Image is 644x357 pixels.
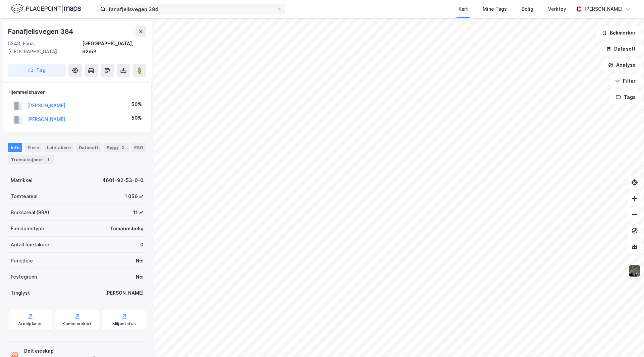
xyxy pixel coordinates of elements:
div: 50% [131,100,142,108]
div: Punktleie [11,257,33,265]
div: 1 056 ㎡ [125,192,144,200]
input: Søk på adresse, matrikkel, gårdeiere, leietakere eller personer [106,4,277,14]
button: Tags [610,91,641,104]
div: Mine Tags [483,5,507,13]
div: 11 ㎡ [133,209,144,217]
button: Bokmerker [596,26,641,40]
div: Eiere [25,143,42,152]
div: Delt eieskap [24,347,112,355]
iframe: Chat Widget [610,325,644,357]
div: 50% [131,114,142,122]
div: Miljøstatus [112,321,136,326]
div: Kommunekart [62,321,92,326]
div: Tinglyst [11,289,30,297]
div: Info [8,143,22,152]
div: Festegrunn [11,273,37,281]
div: Hjemmelshaver [8,88,146,96]
button: Filter [609,74,641,88]
div: Fanafjellsvegen 384 [8,26,74,37]
button: Analyse [602,58,641,72]
div: 4601-92-53-0-0 [102,176,144,184]
div: 5243, Fana, [GEOGRAPHIC_DATA] [8,40,82,56]
button: Tag [8,64,66,77]
div: Verktøy [548,5,566,13]
div: Leietakere [44,143,73,152]
div: Datasett [76,143,101,152]
div: Matrikkel [11,176,33,184]
div: Nei [136,273,144,281]
div: ESG [131,143,146,152]
div: Nei [136,257,144,265]
div: [PERSON_NAME] [584,5,623,13]
div: 1 [45,156,51,163]
div: Bygg [104,143,129,152]
div: Antall leietakere [11,241,49,249]
div: Tomannsbolig [110,225,144,233]
div: 0 [140,241,144,249]
div: Eiendomstype [11,225,44,233]
img: 9k= [628,264,641,277]
div: [PERSON_NAME] [105,289,144,297]
div: [GEOGRAPHIC_DATA], 92/53 [82,40,146,56]
img: logo.f888ab2527a4732fd821a326f86c7f29.svg [11,3,81,15]
button: Datasett [600,42,641,56]
div: Bolig [522,5,533,13]
div: Kart [459,5,468,13]
div: Transaksjoner [8,155,54,164]
div: Tomteareal [11,192,38,200]
div: 2 [119,144,126,151]
div: Arealplaner [18,321,42,326]
div: Bruksareal (BRA) [11,209,49,217]
div: Kontrollprogram for chat [610,325,644,357]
